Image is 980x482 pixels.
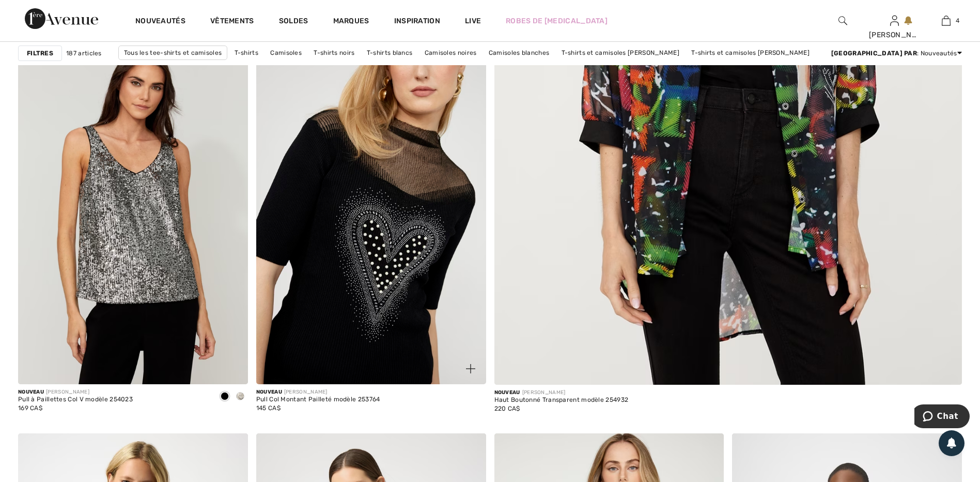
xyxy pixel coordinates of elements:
span: Nouveau [256,389,282,395]
span: Nouveau [494,389,520,396]
a: Vêtements [210,17,254,27]
a: Camisoles blanches [484,46,554,59]
a: T-shirts [229,46,263,59]
div: Haut Boutonné Transparent modèle 254932 [494,397,629,404]
a: 4 [921,14,971,27]
a: Camisoles noires [419,46,482,59]
span: 145 CA$ [256,404,281,412]
a: Tous les tee-shirts et camisoles [118,46,228,60]
a: Robes de [MEDICAL_DATA] [506,16,608,26]
a: T-shirts et camisoles [PERSON_NAME] [686,46,815,59]
span: 220 CA$ [494,405,520,412]
div: [PERSON_NAME] [18,388,133,396]
div: SILVER/NUDE [232,388,248,405]
a: Se connecter [890,16,899,25]
strong: [GEOGRAPHIC_DATA] par [831,50,917,57]
span: Inspiration [394,17,440,27]
div: Pull Col Montant Pailleté modèle 253764 [256,396,380,403]
img: Mes infos [890,14,899,27]
a: T-shirts blancs [362,46,418,59]
span: 169 CA$ [18,404,42,412]
img: recherche [838,14,847,27]
a: Soldes [279,17,308,27]
div: [PERSON_NAME] [256,388,380,396]
div: Black/Silver [217,388,232,405]
a: Nouveautés [135,17,185,27]
span: 187 articles [66,49,102,58]
img: Mon panier [942,14,951,27]
a: Pull Col Montant Pailleté modèle 253764. Noir [256,39,486,384]
a: Camisoles [265,46,307,59]
iframe: Ouvre un widget dans lequel vous pouvez chatter avec l’un de nos agents [914,404,970,430]
div: Pull à Paillettes Col V modèle 254023 [18,396,133,403]
a: T-shirts noirs [308,46,360,59]
img: 1ère Avenue [25,8,98,29]
span: Nouveau [18,389,44,395]
a: Live [465,16,481,26]
div: [PERSON_NAME] [869,29,920,40]
div: [PERSON_NAME] [494,389,629,397]
img: Pull à Paillettes Col V modèle 254023. Noir/Argent [18,39,248,384]
img: plus_v2.svg [466,364,475,373]
a: T-shirts et camisoles [PERSON_NAME] [556,46,685,59]
strong: Filtres [27,49,53,58]
a: Marques [333,17,369,27]
div: : Nouveautés [831,49,962,58]
span: 4 [956,16,959,25]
